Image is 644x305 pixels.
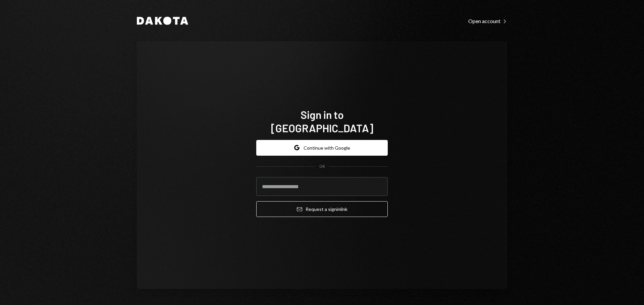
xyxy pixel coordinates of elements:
[256,201,388,217] button: Request a signinlink
[256,108,388,135] h1: Sign in to [GEOGRAPHIC_DATA]
[468,17,507,24] a: Open account
[319,164,325,169] div: OR
[256,140,388,156] button: Continue with Google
